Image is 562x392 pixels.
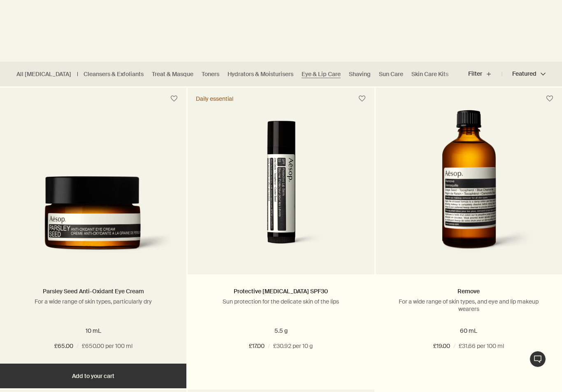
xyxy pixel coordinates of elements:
[355,91,369,106] button: Save to cabinet
[388,298,550,313] p: For a wide range of skin types, and eye and lip makeup wearers
[12,298,174,305] p: For a wide range of skin types, particularly dry
[167,91,181,106] button: Save to cabinet
[433,341,450,351] span: £19.00
[411,70,448,78] a: Skin Care Kits
[394,110,543,262] img: Aesop’s Remove, a gentle oil cleanser to remove eye makeup daily. Enhanced with Tocopherol and Bl...
[542,91,557,106] button: Save to cabinet
[349,70,371,78] a: Shaving
[457,288,480,295] a: Remove
[12,176,174,262] img: Parsley Seed Anti-Oxidant Eye Cream in amber glass jar
[196,95,233,102] div: Daily essential
[202,70,219,78] a: Toners
[376,110,562,274] a: Aesop’s Remove, a gentle oil cleanser to remove eye makeup daily. Enhanced with Tocopherol and Bl...
[200,121,362,262] img: Protective Lip Balm SPF 30 in plastic wind-up barrel
[249,341,265,351] span: £17.00
[228,70,293,78] a: Hydrators & Moisturisers
[302,70,341,78] a: Eye & Lip Care
[77,341,79,351] span: /
[188,110,374,274] a: Protective Lip Balm SPF 30 in plastic wind-up barrel
[529,351,546,367] button: Live Assistance
[54,341,73,351] span: £65.00
[234,288,328,295] a: Protective [MEDICAL_DATA] SPF30
[268,341,270,351] span: /
[152,70,193,78] a: Treat & Masque
[502,64,546,84] button: Featured
[453,341,455,351] span: /
[273,341,313,351] span: £30.92 per 10 g
[459,341,504,351] span: £31.66 per 100 ml
[16,70,71,78] a: All [MEDICAL_DATA]
[82,341,132,351] span: £650.00 per 100 ml
[43,288,144,295] a: Parsley Seed Anti-Oxidant Eye Cream
[84,70,144,78] a: Cleansers & Exfoliants
[200,298,362,305] p: Sun protection for the delicate skin of the lips
[468,64,502,84] button: Filter
[379,70,403,78] a: Sun Care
